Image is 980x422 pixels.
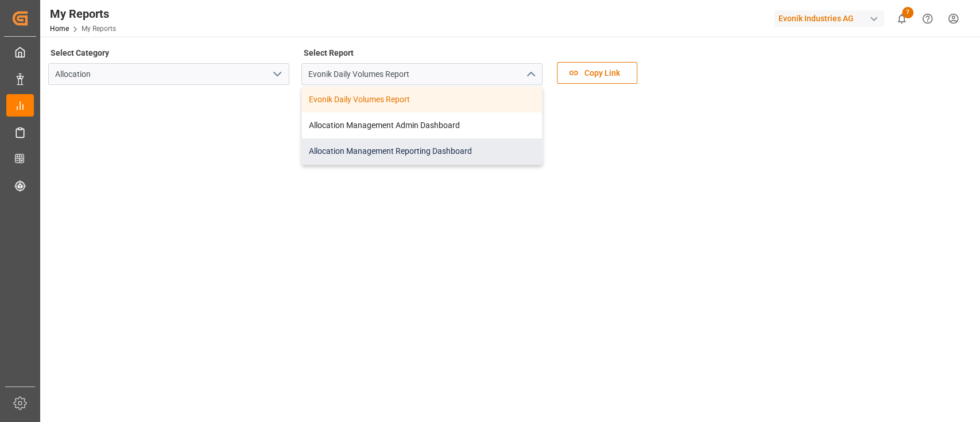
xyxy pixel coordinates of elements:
div: Allocation Management Reporting Dashboard [302,138,542,164]
div: My Reports [50,5,116,22]
span: 7 [902,7,913,18]
div: Allocation Management Admin Dashboard [302,113,542,138]
button: Copy Link [557,62,637,84]
button: open menu [268,65,285,83]
button: show 7 new notifications [889,6,915,32]
button: Help Center [915,6,940,32]
button: close menu [521,65,539,83]
input: Type to search/select [48,63,289,85]
div: Evonik Daily Volumes Report [302,87,542,113]
span: Copy Link [579,67,626,79]
label: Select Category [48,45,111,61]
input: Type to search/select [301,63,543,85]
button: Evonik Industries AG [774,7,889,29]
a: Home [50,25,69,33]
label: Select Report [301,45,355,61]
div: Evonik Industries AG [774,10,884,27]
